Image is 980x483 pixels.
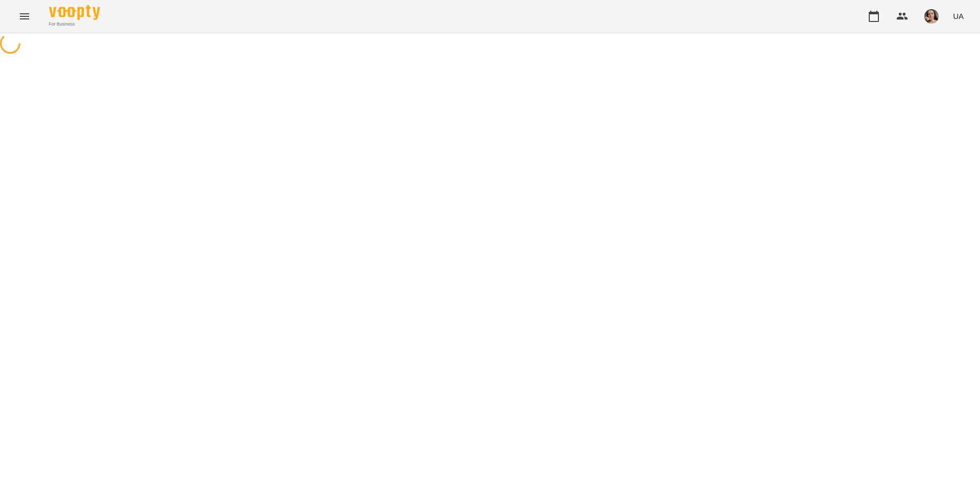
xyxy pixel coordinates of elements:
button: UA [949,7,968,26]
span: For Business [49,21,100,28]
button: Menu [12,4,37,29]
img: Voopty Logo [49,5,100,20]
img: aaa0aa5797c5ce11638e7aad685b53dd.jpeg [924,9,939,24]
span: UA [953,11,964,21]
